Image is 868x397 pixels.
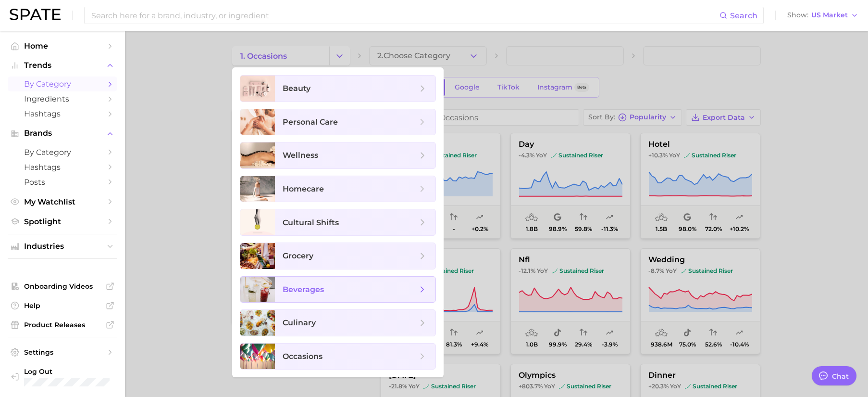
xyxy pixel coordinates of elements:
ul: Change Category [232,67,444,377]
a: Settings [8,345,117,359]
span: Trends [24,61,101,70]
a: My Watchlist [8,194,117,209]
span: Show [787,13,808,18]
button: Brands [8,126,117,141]
button: ShowUS Market [785,9,861,22]
span: cultural shifts [283,218,339,227]
input: Search here for a brand, industry, or ingredient [90,7,719,24]
span: beauty [283,84,310,93]
span: Search [730,11,757,20]
a: Hashtags [8,160,117,175]
a: Spotlight [8,214,117,229]
span: homecare [283,184,324,193]
span: wellness [283,151,318,160]
span: US Market [811,13,848,18]
span: grocery [283,251,313,260]
a: Home [8,38,117,53]
img: SPATE [10,9,61,20]
span: Hashtags [24,109,101,118]
a: by Category [8,77,117,91]
span: Spotlight [24,217,101,226]
button: Trends [8,58,117,73]
span: Industries [24,242,101,251]
span: Posts [24,178,101,187]
span: Home [24,41,101,51]
span: occasions [283,352,322,361]
span: My Watchlist [24,197,101,206]
span: Hashtags [24,163,101,172]
span: by Category [24,79,101,89]
a: Onboarding Videos [8,279,117,294]
span: Log Out [24,367,110,376]
span: personal care [283,117,338,127]
span: beverages [283,285,324,294]
span: Help [24,301,101,310]
a: Log out. Currently logged in with e-mail danielle@spate.nyc. [8,364,117,389]
a: Hashtags [8,106,117,121]
span: Product Releases [24,320,101,329]
a: Ingredients [8,91,117,106]
span: Onboarding Videos [24,282,101,291]
a: Product Releases [8,318,117,332]
span: Settings [24,348,101,357]
button: Industries [8,239,117,254]
span: Ingredients [24,94,101,103]
span: culinary [283,318,316,327]
a: by Category [8,145,117,160]
a: Posts [8,175,117,190]
span: Brands [24,129,101,138]
a: Help [8,298,117,313]
span: by Category [24,148,101,157]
